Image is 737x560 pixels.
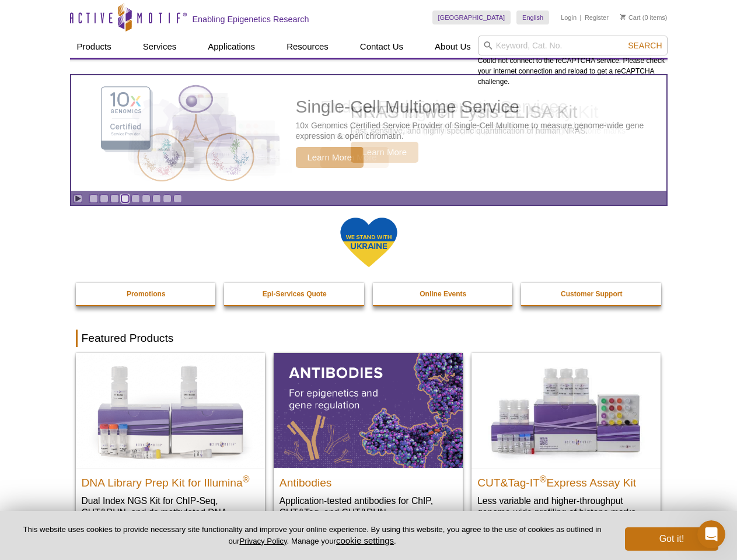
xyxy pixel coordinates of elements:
a: Applications [201,36,262,58]
a: Go to slide 8 [163,194,172,203]
a: Services [136,36,184,58]
a: Privacy Policy [239,537,287,545]
a: DNA Library Prep Kit for Illumina DNA Library Prep Kit for Illumina® Dual Index NGS Kit for ChIP-... [76,353,265,541]
a: Login [561,13,577,22]
a: Products [70,36,118,58]
button: Search [624,40,665,51]
a: Contact Us [353,36,410,58]
a: Go to slide 6 [142,194,151,203]
strong: Customer Support [561,290,622,298]
strong: Promotions [127,290,166,298]
p: Dual Index NGS Kit for ChIP-Seq, CUT&RUN, and ds methylated DNA assays. [82,495,259,530]
li: | [580,10,582,24]
button: Got it! [625,527,718,551]
a: Go to slide 3 [110,194,119,203]
li: (0 items) [620,10,668,24]
img: All Antibodies [274,353,463,467]
p: Application-tested antibodies for ChIP, CUT&Tag, and CUT&RUN. [280,495,457,519]
img: CUT&Tag-IT® Express Assay Kit [471,353,661,467]
p: Less variable and higher-throughput genome-wide profiling of histone marks​. [477,495,655,519]
a: Toggle autoplay [74,194,82,203]
h2: Antibodies [280,471,457,489]
img: Your Cart [620,14,626,20]
a: Register [585,13,609,22]
a: Cart [620,13,641,22]
p: This website uses cookies to provide necessary site functionality and improve your online experie... [19,524,606,547]
a: Promotions [76,283,217,305]
img: DNA Library Prep Kit for Illumina [76,353,265,467]
a: Epi-Services Quote [224,283,365,305]
sup: ® [540,474,547,484]
a: Go to slide 1 [89,194,98,203]
iframe: Intercom live chat [697,520,725,548]
strong: Epi-Services Quote [263,290,327,298]
h2: CUT&Tag-IT Express Assay Kit [477,471,655,489]
a: Go to slide 7 [152,194,161,203]
a: Go to slide 4 [121,194,130,203]
a: [GEOGRAPHIC_DATA] [432,10,511,24]
a: Go to slide 5 [131,194,140,203]
a: About Us [428,36,478,58]
h2: Featured Products [76,330,662,347]
strong: Online Events [420,290,466,298]
div: Could not connect to the reCAPTCHA service. Please check your internet connection and reload to g... [478,36,668,87]
img: We Stand With Ukraine [340,216,398,268]
h2: Enabling Epigenetics Research [193,14,309,24]
input: Keyword, Cat. No. [478,36,668,55]
h2: DNA Library Prep Kit for Illumina [82,471,259,489]
a: Resources [280,36,336,58]
button: cookie settings [336,535,394,545]
a: Go to slide 2 [100,194,109,203]
span: Search [628,41,662,50]
a: CUT&Tag-IT® Express Assay Kit CUT&Tag-IT®Express Assay Kit Less variable and higher-throughput ge... [471,353,661,530]
a: Customer Support [521,283,662,305]
a: English [516,10,549,24]
a: Online Events [373,283,514,305]
a: Go to slide 9 [173,194,182,203]
a: All Antibodies Antibodies Application-tested antibodies for ChIP, CUT&Tag, and CUT&RUN. [274,353,463,530]
sup: ® [243,474,250,484]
